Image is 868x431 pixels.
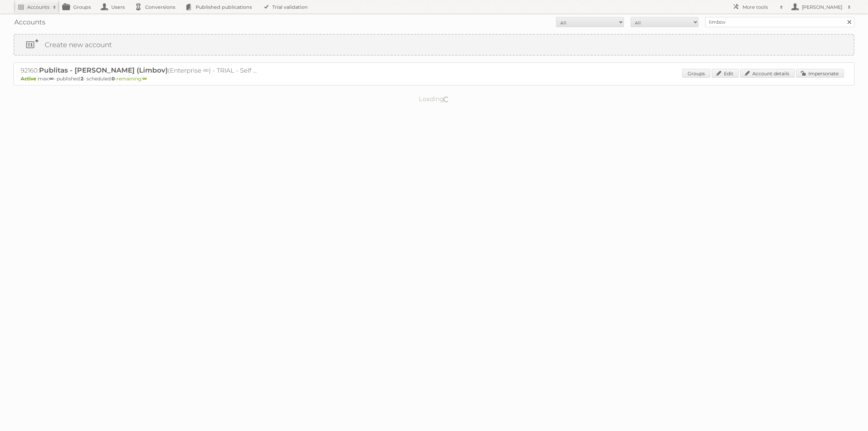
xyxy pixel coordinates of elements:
[49,76,54,82] strong: ∞
[112,76,115,82] strong: 0
[27,4,50,11] h2: Accounts
[14,35,854,55] a: Create new account
[21,76,847,82] p: max: - published: - scheduled: -
[740,69,795,78] a: Account details
[39,66,168,74] span: Publitas - [PERSON_NAME] (Limbov)
[743,4,776,11] h2: More tools
[117,76,147,82] span: remaining:
[712,69,739,78] a: Edit
[800,4,844,11] h2: [PERSON_NAME]
[796,69,844,78] a: Impersonate
[81,76,83,82] strong: 2
[397,92,471,106] p: Loading
[142,76,147,82] strong: ∞
[21,76,38,82] span: Active
[21,66,258,75] h2: 92160: (Enterprise ∞) - TRIAL - Self Service
[682,69,710,78] a: Groups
